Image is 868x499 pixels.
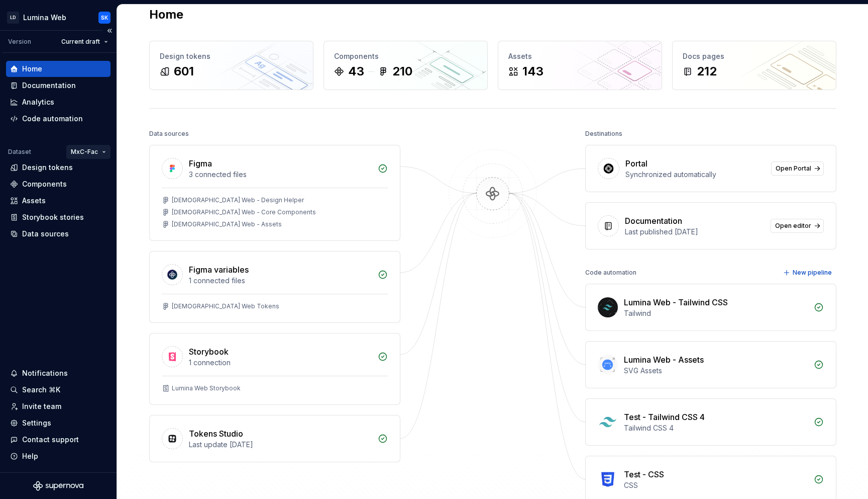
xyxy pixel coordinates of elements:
div: Test - CSS [624,468,664,480]
div: Last update [DATE] [189,440,372,450]
a: Components43210 [323,41,488,90]
div: [DEMOGRAPHIC_DATA] Web - Core Components [172,208,316,216]
a: Storybook1 connectionLumina Web Storybook [149,333,400,405]
button: Contact support [6,432,111,448]
button: LDLumina WebSK [2,7,115,28]
div: Search ⌘K [22,385,60,395]
div: Code automation [22,114,83,124]
span: Open editor [775,222,811,230]
span: Current draft [61,38,100,46]
div: 1 connected files [189,276,372,286]
a: Design tokens [6,159,111,176]
a: Assets [6,193,111,209]
a: Home [6,61,111,77]
div: Analytics [22,97,54,107]
div: Data sources [22,229,69,239]
div: Portal [625,157,647,170]
button: Help [6,448,111,464]
button: Current draft [57,35,113,49]
div: Invite team [22,401,61,411]
a: Open editor [771,219,824,233]
div: 210 [392,63,412,79]
div: Tailwind CSS 4 [624,423,808,433]
button: Collapse sidebar [102,24,117,38]
div: Code automation [585,266,636,280]
div: [DEMOGRAPHIC_DATA] Web - Assets [172,220,282,228]
a: Settings [6,415,111,431]
div: Design tokens [22,162,73,173]
div: Dataset [8,148,31,156]
a: Docs pages212 [672,41,836,90]
div: [DEMOGRAPHIC_DATA] Web Tokens [172,302,279,310]
h2: Home [149,7,183,23]
div: Documentation [625,215,682,227]
div: Test - Tailwind CSS 4 [624,411,705,423]
div: Destinations [585,127,622,141]
div: Lumina Web [23,13,66,23]
div: 601 [174,63,194,79]
div: Help [22,451,38,461]
a: Open Portal [771,161,824,176]
div: Lumina Web - Tailwind CSS [624,296,728,308]
div: 43 [348,63,364,79]
div: Design tokens [160,51,303,61]
div: [DEMOGRAPHIC_DATA] Web - Design Helper [172,196,304,204]
div: Tailwind [624,308,808,318]
div: 3 connected files [189,170,372,180]
div: CSS [624,480,808,490]
div: Figma [189,157,212,170]
div: Tokens Studio [189,428,243,440]
div: Version [8,38,31,46]
div: Docs pages [683,51,826,61]
div: LD [7,12,19,24]
button: MxC-Fac [66,145,111,159]
a: Design tokens601 [149,41,313,90]
div: Documentation [22,80,76,91]
div: SVG Assets [624,366,808,376]
div: Components [22,179,67,189]
a: Tokens StudioLast update [DATE] [149,415,400,462]
a: Figma3 connected files[DEMOGRAPHIC_DATA] Web - Design Helper[DEMOGRAPHIC_DATA] Web - Core Compone... [149,145,400,241]
div: Settings [22,418,51,428]
div: Contact support [22,435,79,445]
a: Code automation [6,111,111,127]
div: 143 [522,63,544,79]
div: Figma variables [189,264,249,276]
div: Lumina Web - Assets [624,354,704,366]
div: Assets [22,196,46,206]
div: Storybook stories [22,212,84,222]
a: Analytics [6,94,111,110]
div: Notifications [22,368,68,378]
div: Assets [508,51,652,61]
div: SK [101,14,108,22]
a: Data sources [6,226,111,242]
div: Synchronized automatically [625,170,765,180]
a: Figma variables1 connected files[DEMOGRAPHIC_DATA] Web Tokens [149,251,400,323]
a: Invite team [6,398,111,414]
svg: Supernova Logo [33,481,83,491]
a: Assets143 [498,41,662,90]
span: New pipeline [793,269,832,277]
button: Search ⌘K [6,382,111,398]
a: Components [6,176,111,192]
a: Storybook stories [6,209,111,225]
div: Lumina Web Storybook [172,384,241,392]
div: Storybook [189,346,229,358]
div: Data sources [149,127,189,141]
div: Last published [DATE] [625,227,765,237]
div: 1 connection [189,358,372,368]
div: Components [334,51,477,61]
div: Home [22,64,42,74]
div: 212 [697,63,717,79]
span: MxC-Fac [71,148,98,156]
button: Notifications [6,365,111,381]
span: Open Portal [776,164,811,173]
button: New pipeline [780,266,836,280]
a: Documentation [6,77,111,94]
